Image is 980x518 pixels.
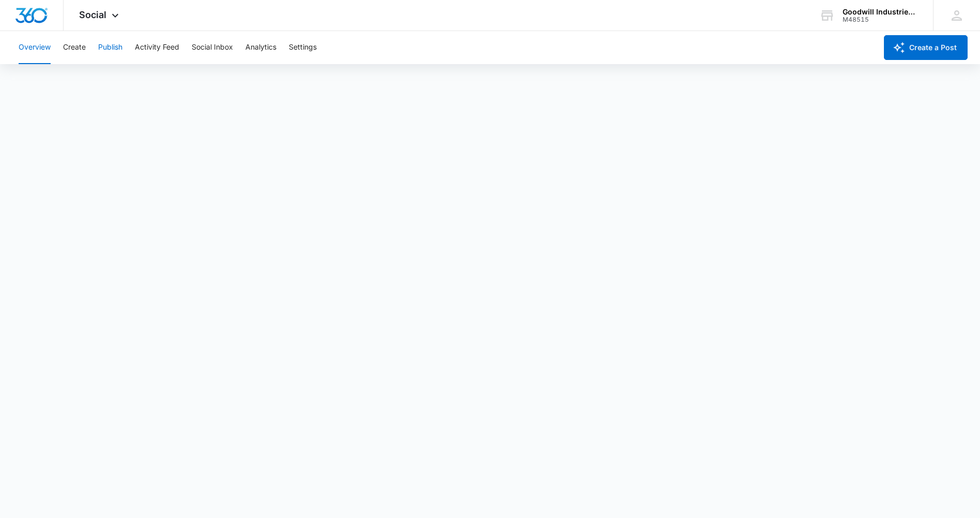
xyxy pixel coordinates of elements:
span: Social [79,9,106,20]
button: Activity Feed [135,31,179,64]
button: Settings [289,31,317,64]
button: Create a Post [884,35,968,60]
button: Publish [98,31,122,64]
div: account id [843,16,918,23]
button: Create [63,31,86,64]
button: Overview [19,31,51,64]
button: Analytics [245,31,276,64]
button: Social Inbox [192,31,233,64]
div: account name [843,8,918,16]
